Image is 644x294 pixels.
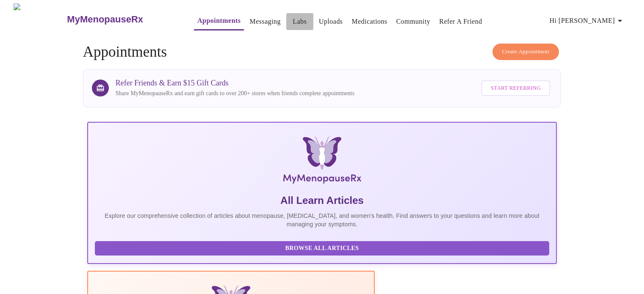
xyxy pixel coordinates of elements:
button: Create Appointment [492,44,559,60]
a: Messaging [249,16,280,27]
img: MyMenopauseRx Logo [14,3,66,35]
span: Create Appointment [502,47,550,57]
button: Medications [348,13,390,30]
h3: Refer Friends & Earn $15 Gift Cards [116,79,354,88]
h3: MyMenopauseRx [67,14,143,25]
p: Share MyMenopauseRx and earn gift cards to over 200+ stores when friends complete appointments [116,89,354,98]
p: Explore our comprehensive collection of articles about menopause, [MEDICAL_DATA], and women's hea... [95,212,550,228]
a: MyMenopauseRx [66,5,177,34]
h4: Appointments [83,44,561,60]
button: Community [393,13,434,30]
a: Browse All Articles [95,244,552,251]
button: Refer a Friend [436,13,486,30]
button: Browse All Articles [95,241,550,256]
a: Appointments [197,15,240,27]
h5: All Learn Articles [95,194,550,207]
button: Appointments [194,12,244,30]
span: Hi [PERSON_NAME] [550,15,625,27]
a: Medications [351,16,387,27]
span: Start Referring [491,83,541,93]
a: Community [396,16,431,27]
img: MyMenopauseRx Logo [165,136,478,187]
button: Start Referring [481,80,550,96]
button: Uploads [315,13,346,30]
button: Messaging [246,13,284,30]
a: Start Referring [479,76,552,100]
button: Hi [PERSON_NAME] [546,12,628,29]
a: Uploads [319,16,343,27]
button: Labs [286,13,313,30]
span: Browse All Articles [103,243,541,254]
a: Labs [293,16,307,27]
a: Refer a Friend [439,16,482,27]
